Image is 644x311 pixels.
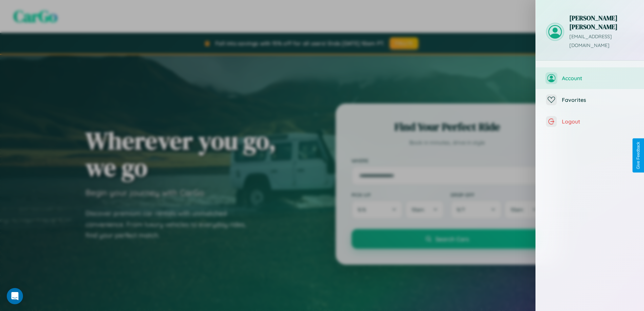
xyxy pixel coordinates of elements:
button: Favorites [536,89,644,111]
button: Account [536,67,644,89]
button: Logout [536,111,644,132]
div: Give Feedback [636,142,641,169]
span: Favorites [562,96,634,103]
span: Account [562,75,634,82]
p: [EMAIL_ADDRESS][DOMAIN_NAME] [569,32,634,50]
h3: [PERSON_NAME] [PERSON_NAME] [569,14,634,31]
span: Logout [562,118,634,125]
div: Open Intercom Messenger [7,288,23,304]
